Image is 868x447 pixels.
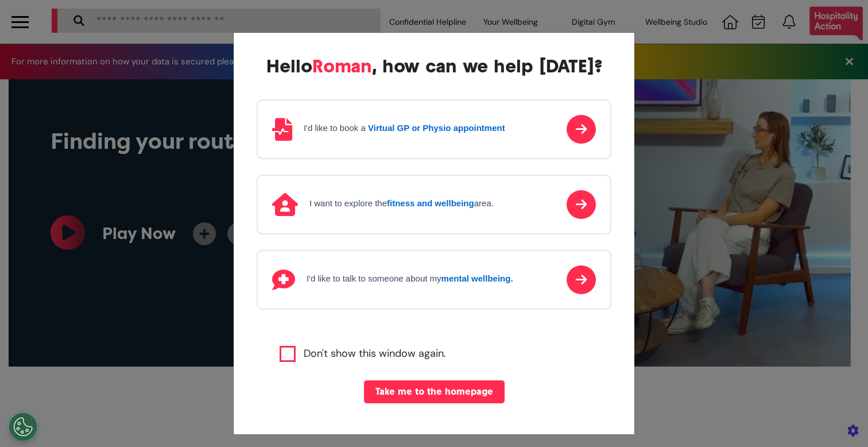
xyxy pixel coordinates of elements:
[9,413,37,441] button: Open Preferences
[304,123,505,133] h4: I'd like to book a
[307,273,513,284] h4: I'd like to talk to someone about my
[441,273,513,283] strong: mental wellbeing.
[257,56,611,76] div: Hello , how can we help [DATE]?
[312,55,372,77] span: Roman
[304,346,446,362] label: Don't show this window again.
[364,380,505,403] button: Take me to the homepage
[368,123,505,133] strong: Virtual GP or Physio appointment
[280,346,296,362] input: Agree to privacy policy
[387,198,474,208] strong: fitness and wellbeing
[309,198,494,209] h4: I want to explore the area.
